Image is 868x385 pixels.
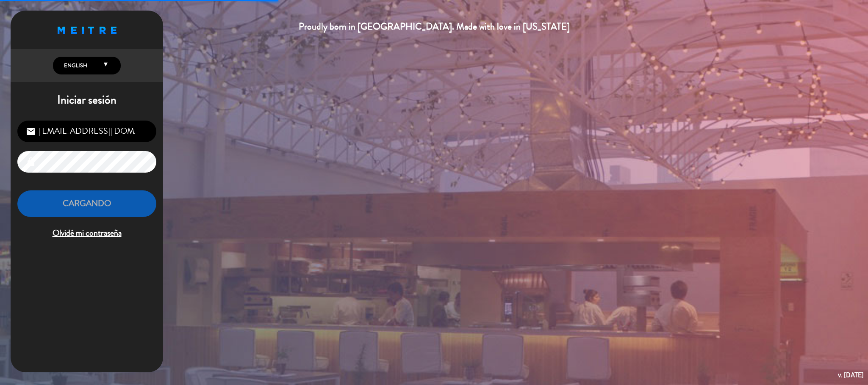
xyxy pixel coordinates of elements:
[62,61,87,70] span: English
[11,93,163,107] h1: Iniciar sesión
[17,190,156,217] button: Cargando
[17,226,156,240] span: Olvidé mi contraseña
[838,369,864,381] div: v. [DATE]
[26,157,36,167] i: lock
[26,126,36,137] i: email
[17,121,156,142] input: Correo Electrónico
